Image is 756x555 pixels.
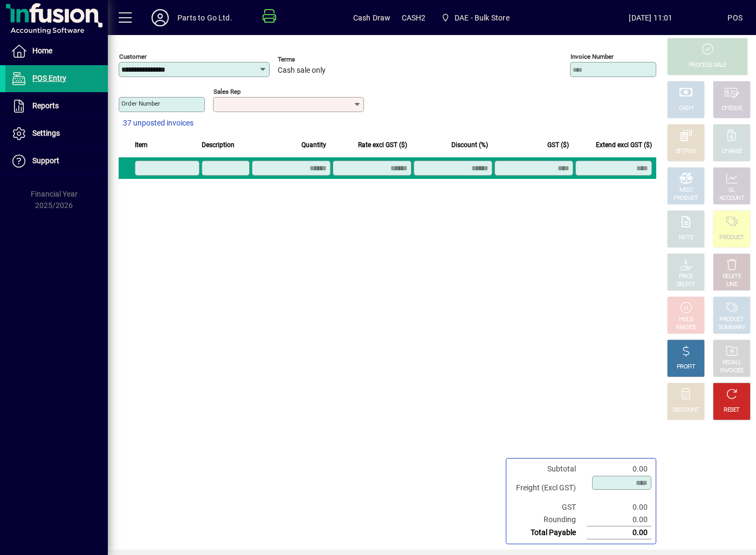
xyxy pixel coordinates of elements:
[436,8,513,27] span: DAE - Bulk Store
[587,463,651,475] td: 0.00
[32,156,59,165] span: Support
[679,234,693,242] div: NOTE
[726,281,737,289] div: LINE
[679,316,693,324] div: HOLD
[571,53,614,60] mat-label: Invoice number
[679,105,693,113] div: CASH
[121,100,160,107] mat-label: Order number
[587,501,651,514] td: 0.00
[679,186,692,195] div: MISC
[511,475,587,501] td: Freight (Excl GST)
[5,120,108,147] a: Settings
[719,195,744,203] div: ACCOUNT
[547,139,569,151] span: GST ($)
[511,526,587,539] td: Total Payable
[358,139,407,151] span: Rate excl GST ($)
[719,316,744,324] div: PRODUCT
[587,526,651,539] td: 0.00
[673,195,698,203] div: PRODUCT
[511,501,587,514] td: GST
[5,148,108,175] a: Support
[32,46,52,55] span: Home
[5,38,108,65] a: Home
[720,367,743,375] div: INVOICES
[718,324,745,332] div: SUMMARY
[511,514,587,526] td: Rounding
[353,9,391,26] span: Cash Draw
[143,8,177,27] button: Profile
[679,273,693,281] div: PRICE
[721,105,742,113] div: CHEQUE
[587,514,651,526] td: 0.00
[135,139,148,151] span: Item
[676,148,696,156] div: EFTPOS
[511,463,587,475] td: Subtotal
[677,363,695,371] div: PROFIT
[728,186,736,195] div: GL
[723,359,741,367] div: RECALL
[278,66,326,75] span: Cash sale only
[5,93,108,120] a: Reports
[689,61,726,70] div: PROCESS SALE
[32,101,59,110] span: Reports
[32,74,66,82] span: POS Entry
[278,56,342,63] span: Terms
[727,9,743,26] div: POS
[177,9,232,26] div: Parts to Go Ltd.
[455,9,510,26] span: DAE - Bulk Store
[724,406,740,414] div: RESET
[214,88,240,95] mat-label: Sales rep
[32,129,60,137] span: Settings
[202,139,235,151] span: Description
[119,114,198,133] button: 37 unposted invoices
[676,324,696,332] div: INVOICE
[451,139,488,151] span: Discount (%)
[123,117,194,129] span: 37 unposted invoices
[673,406,699,414] div: DISCOUNT
[723,273,741,281] div: DELETE
[719,234,744,242] div: PRODUCT
[402,9,426,26] span: CASH2
[677,281,696,289] div: SELECT
[574,9,728,26] span: [DATE] 11:01
[596,139,652,151] span: Extend excl GST ($)
[119,53,147,60] mat-label: Customer
[301,139,326,151] span: Quantity
[721,148,743,156] div: CHARGE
